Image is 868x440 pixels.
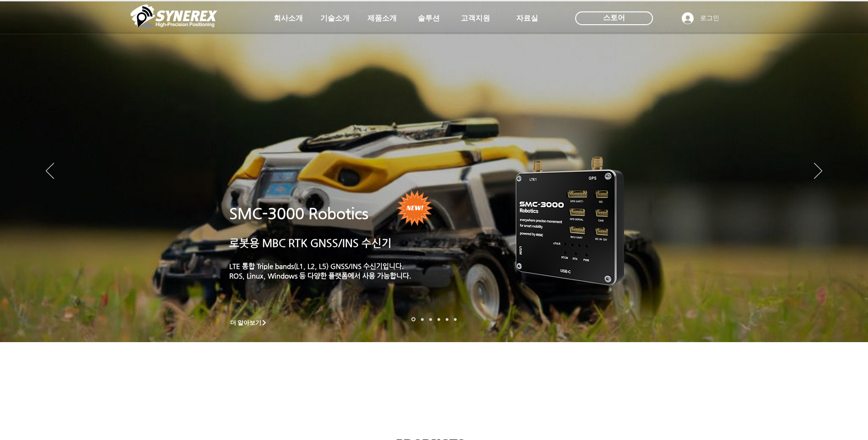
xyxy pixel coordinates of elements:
[230,319,262,327] span: 더 알아보기
[367,14,397,23] span: 제품소개
[265,9,311,27] a: 회사소개
[675,10,726,27] button: 로그인
[130,2,217,30] img: 씨너렉스_White_simbol_대지 1.png
[814,163,822,180] button: 다음
[229,262,404,270] a: LTE 통합 Triple bands(L1, L2, L5) GNSS/INS 수신기입니다.
[406,9,452,27] a: 솔루션
[575,11,653,25] div: 스토어
[359,9,405,27] a: 제품소개
[446,318,448,321] a: 로봇
[46,163,54,180] button: 이전
[453,9,498,27] a: 고객지원
[516,14,538,23] span: 자료실
[312,9,358,27] a: 기술소개
[503,143,638,296] img: KakaoTalk_20241224_155801212.png
[421,318,424,321] a: 드론 8 - SMC 2000
[411,317,415,322] a: 로봇- SMC 2000
[226,317,272,328] a: 더 알아보기
[229,237,392,249] a: 로봇용 MBC RTK GNSS/INS 수신기
[274,14,303,23] span: 회사소개
[504,9,550,27] a: 자료실
[697,14,722,23] span: 로그인
[229,205,368,222] a: SMC-3000 Robotics
[437,318,440,321] a: 자율주행
[429,318,432,321] a: 측량 IoT
[454,318,457,321] a: 정밀농업
[409,317,459,322] nav: 슬라이드
[229,272,411,279] a: ROS, Linux, Windows 등 다양한 플랫폼에서 사용 가능합니다.
[603,13,625,23] span: 스토어
[461,14,490,23] span: 고객지원
[320,14,350,23] span: 기술소개
[418,14,440,23] span: 솔루션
